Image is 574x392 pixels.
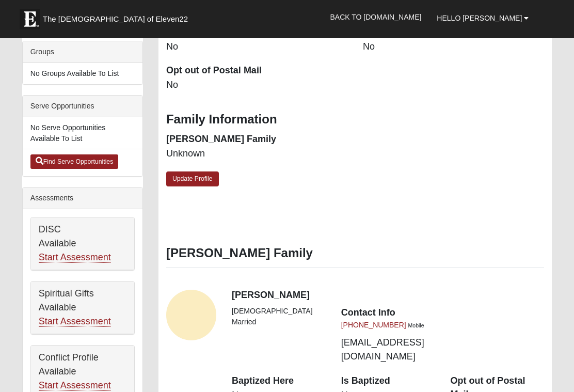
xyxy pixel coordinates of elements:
[23,187,142,209] div: Assessments
[341,321,406,329] a: [PHONE_NUMBER]
[23,41,142,63] div: Groups
[429,5,536,31] a: Hello [PERSON_NAME]
[166,171,219,186] a: Update Profile
[232,306,326,317] li: [DEMOGRAPHIC_DATA]
[166,147,347,161] dd: Unknown
[232,317,326,327] li: Married
[166,290,216,340] a: View Fullsize Photo
[43,14,188,24] span: The [DEMOGRAPHIC_DATA] of Eleven22
[23,96,142,117] div: Serve Opportunities
[166,133,347,146] dt: [PERSON_NAME] Family
[166,79,347,92] dd: No
[39,252,111,263] a: Start Assessment
[20,9,40,29] img: Eleven22 logo
[232,290,544,301] h4: [PERSON_NAME]
[363,40,544,54] dd: No
[31,281,134,334] div: Spiritual Gifts Available
[39,380,111,391] a: Start Assessment
[333,306,443,364] div: [EMAIL_ADDRESS][DOMAIN_NAME]
[323,4,429,30] a: Back to [DOMAIN_NAME]
[341,374,435,388] dt: Is Baptized
[23,117,142,149] li: No Serve Opportunities Available To List
[341,307,395,318] strong: Contact Info
[408,322,424,328] small: Mobile
[232,374,326,388] dt: Baptized Here
[166,246,544,261] h3: [PERSON_NAME] Family
[166,112,544,127] h3: Family Information
[39,316,111,327] a: Start Assessment
[31,217,134,270] div: DISC Available
[14,4,221,29] a: The [DEMOGRAPHIC_DATA] of Eleven22
[23,63,142,84] li: No Groups Available To List
[166,64,347,77] dt: Opt out of Postal Mail
[437,14,522,22] span: Hello [PERSON_NAME]
[166,40,347,54] dd: No
[30,154,119,169] a: Find Serve Opportunities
